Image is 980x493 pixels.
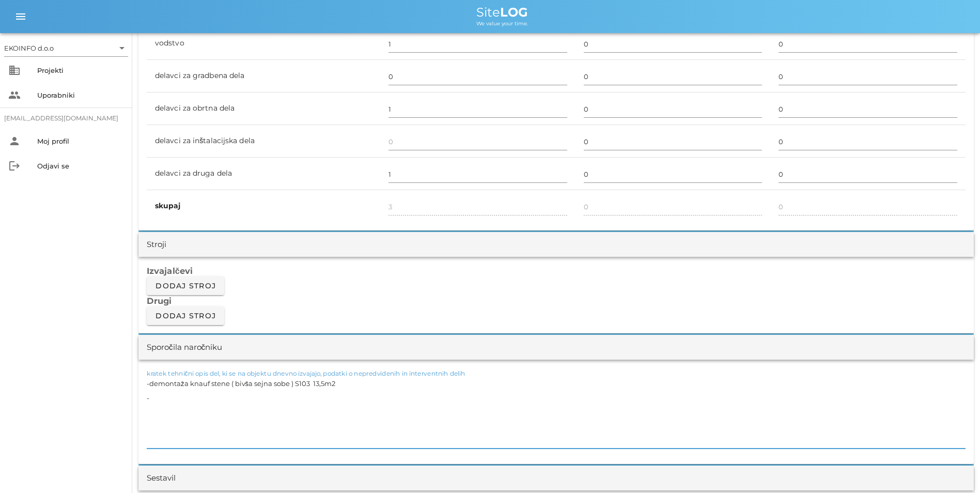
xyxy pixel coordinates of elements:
b: LOG [500,5,528,20]
i: menu [14,10,27,23]
input: 0 [584,36,763,52]
label: kratek tehnični opis del, ki se na objektu dnevno izvajajo, podatki o nepredvidenih in interventn... [147,370,465,378]
input: 0 [584,133,763,150]
div: EKOINFO d.o.o [4,40,128,56]
div: Sporočila naročniku [147,342,222,353]
div: Uporabniki [37,91,124,99]
h3: Izvajalčevi [147,265,966,276]
i: business [8,64,21,76]
i: people [8,89,21,101]
div: Moj profil [37,137,124,145]
b: skupaj [155,201,181,210]
input: 0 [584,68,763,85]
input: 0 [584,166,763,182]
iframe: Chat Widget [832,381,980,493]
input: 0 [779,133,957,150]
button: Dodaj stroj [147,276,224,295]
input: 0 [388,166,567,182]
input: 0 [388,36,567,52]
td: delavci za gradbena dela [147,60,380,93]
input: 0 [388,133,567,150]
span: Dodaj stroj [155,311,216,320]
div: Odjavi se [37,162,124,170]
div: EKOINFO d.o.o [4,43,54,53]
h3: Drugi [147,295,966,306]
td: delavci za obrtna dela [147,93,380,125]
td: delavci za druga dela [147,158,380,190]
div: Stroji [147,239,166,251]
input: 0 [779,166,957,182]
td: delavci za inštalacijska dela [147,125,380,158]
td: vodstvo [147,27,380,60]
input: 0 [388,68,567,85]
span: Dodaj stroj [155,281,216,290]
div: Projekti [37,66,124,74]
i: logout [8,160,21,172]
i: arrow_drop_down [116,42,128,54]
span: We value your time. [476,20,528,27]
span: Site [476,5,528,20]
i: person [8,135,21,147]
input: 0 [779,36,957,52]
input: 0 [779,68,957,85]
div: Sestavil [147,472,176,484]
input: 0 [388,101,567,117]
div: Pripomoček za klepet [832,381,980,493]
button: Dodaj stroj [147,306,224,325]
input: 0 [779,101,957,117]
input: 0 [584,101,763,117]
